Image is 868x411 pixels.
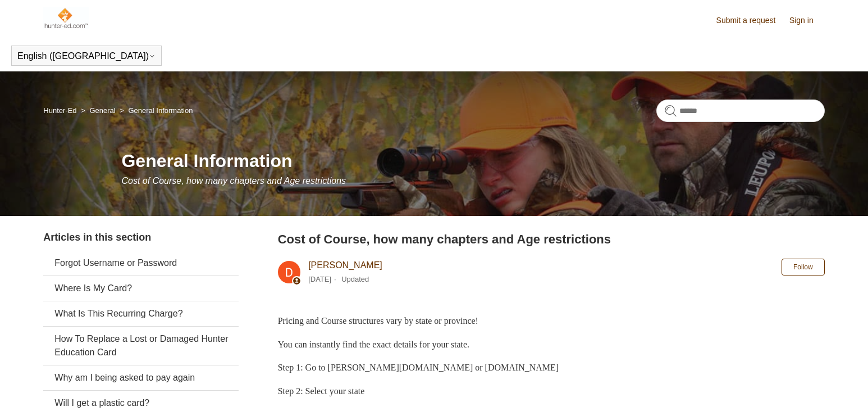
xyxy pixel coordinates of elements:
a: [PERSON_NAME] [308,260,382,270]
a: General Information [128,106,193,115]
span: Articles in this section [43,232,151,243]
input: Search [656,100,825,122]
div: Chat Support [796,373,860,403]
a: Sign in [789,15,825,26]
a: Forgot Username or Password [43,251,239,275]
time: 04/08/2025, 10:17 [308,275,331,283]
a: Why am I being asked to pay again [43,365,239,390]
a: General [89,106,115,115]
a: How To Replace a Lost or Damaged Hunter Education Card [43,327,239,365]
h1: General Information [121,147,824,174]
li: Hunter-Ed [43,106,79,115]
span: Step 1: Go to [PERSON_NAME][DOMAIN_NAME] or [DOMAIN_NAME] [278,363,559,372]
span: You can instantly find the exact details for your state. [278,340,469,349]
a: Submit a request [716,15,787,26]
a: Hunter-Ed [43,106,76,115]
li: General Information [117,106,193,115]
li: General [79,106,117,115]
button: English ([GEOGRAPHIC_DATA]) [17,51,156,61]
a: Where Is My Card? [43,276,239,301]
button: Follow Article [782,259,825,275]
span: Pricing and Course structures vary by state or province! [278,316,478,326]
span: Step 2: Select your state [278,386,365,396]
li: Updated [341,275,369,283]
img: Hunter-Ed Help Center home page [43,7,89,29]
span: Cost of Course, how many chapters and Age restrictions [121,176,346,186]
h2: Cost of Course, how many chapters and Age restrictions [278,230,825,249]
a: What Is This Recurring Charge? [43,301,239,326]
